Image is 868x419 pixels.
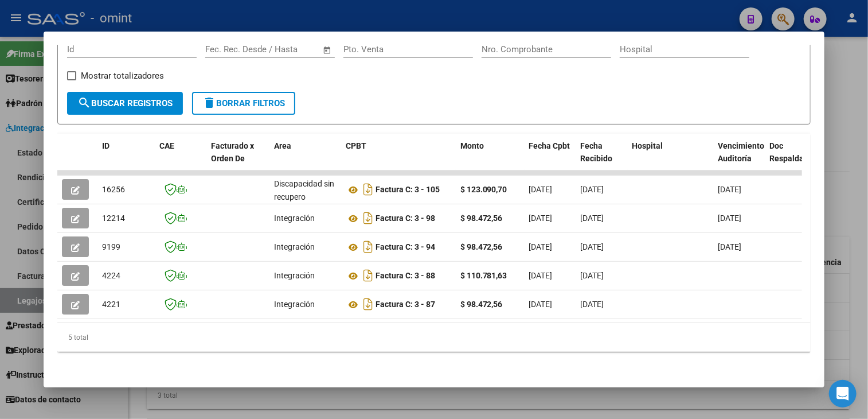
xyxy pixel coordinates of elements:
span: Doc Respaldatoria [770,141,822,164]
span: 16256 [102,185,125,194]
datatable-header-cell: Fecha Recibido [576,134,628,184]
span: Fecha Recibido [581,141,613,164]
strong: $ 110.781,63 [460,271,507,280]
span: [DATE] [718,214,742,223]
datatable-header-cell: Doc Respaldatoria [765,134,834,184]
strong: $ 98.472,56 [460,242,503,251]
input: Start date [205,44,243,55]
strong: Factura C: 3 - 105 [376,185,440,195]
strong: Factura C: 3 - 88 [376,271,435,281]
button: Buscar Registros [67,92,183,115]
span: Integración [274,271,315,280]
datatable-header-cell: Area [269,134,341,184]
i: Descargar documento [361,209,376,227]
span: [DATE] [529,300,553,309]
div: Open Intercom Messenger [829,380,857,408]
strong: Factura C: 3 - 87 [376,300,435,309]
span: ID [102,141,110,150]
span: [DATE] [529,214,553,223]
datatable-header-cell: Monto [456,134,525,184]
strong: $ 98.472,56 [460,300,503,309]
i: Descargar documento [361,180,376,199]
span: 4224 [102,271,120,280]
datatable-header-cell: Facturado x Orden De [206,134,269,184]
span: Vencimiento Auditoría [718,141,765,164]
span: [DATE] [529,185,553,194]
span: Fecha Cpbt [529,141,570,150]
strong: $ 98.472,56 [460,214,503,223]
span: Discapacidad sin recupero [274,179,334,201]
mat-icon: delete [202,96,216,110]
button: Borrar Filtros [192,92,295,115]
span: [DATE] [581,300,604,309]
span: Facturado x Orden De [211,141,254,164]
datatable-header-cell: ID [97,134,155,184]
span: Buscar Registros [77,98,173,108]
strong: Factura C: 3 - 94 [376,243,435,252]
i: Descargar documento [361,266,376,285]
input: End date [253,44,308,55]
datatable-header-cell: CPBT [341,134,456,184]
span: Mostrar totalizadores [81,69,164,83]
button: Open calendar [320,44,334,57]
span: [DATE] [581,242,604,251]
span: 9199 [102,242,120,251]
div: 5 total [57,323,811,352]
span: Borrar Filtros [202,98,285,108]
span: [DATE] [529,242,553,251]
i: Descargar documento [361,238,376,256]
span: Hospital [632,141,663,150]
mat-icon: search [77,96,91,110]
datatable-header-cell: Hospital [628,134,714,184]
span: Integración [274,242,315,251]
strong: $ 123.090,70 [460,185,507,194]
span: CAE [159,141,174,150]
span: Area [274,141,291,150]
span: Monto [460,141,484,150]
span: [DATE] [581,214,604,223]
span: [DATE] [581,271,604,280]
span: [DATE] [718,185,742,194]
span: 12214 [102,214,125,223]
span: [DATE] [718,242,742,251]
datatable-header-cell: Vencimiento Auditoría [714,134,765,184]
span: Integración [274,300,315,309]
datatable-header-cell: Fecha Cpbt [525,134,576,184]
span: [DATE] [581,185,604,194]
span: Integración [274,214,315,223]
span: [DATE] [529,271,553,280]
span: CPBT [346,141,366,150]
span: 4221 [102,300,120,309]
strong: Factura C: 3 - 98 [376,214,435,223]
datatable-header-cell: CAE [155,134,206,184]
i: Descargar documento [361,295,376,313]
